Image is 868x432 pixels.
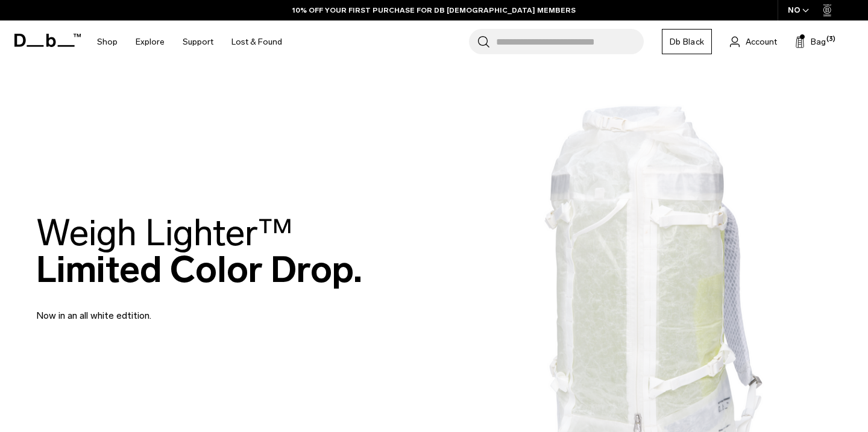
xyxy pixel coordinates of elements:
[88,20,291,63] nav: Main Navigation
[231,20,282,63] a: Lost & Found
[97,20,118,63] a: Shop
[36,214,362,288] h2: Limited Color Drop.
[183,20,213,63] a: Support
[292,5,576,16] a: 10% OFF YOUR FIRST PURCHASE FOR DB [DEMOGRAPHIC_DATA] MEMBERS
[36,294,325,323] p: Now in an all white edtition.
[730,34,777,49] a: Account
[811,36,826,48] span: Bag
[662,29,712,54] a: Db Black
[36,211,293,255] span: Weigh Lighter™
[136,20,165,63] a: Explore
[826,34,835,45] span: (3)
[746,36,777,48] span: Account
[795,34,826,49] button: Bag (3)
